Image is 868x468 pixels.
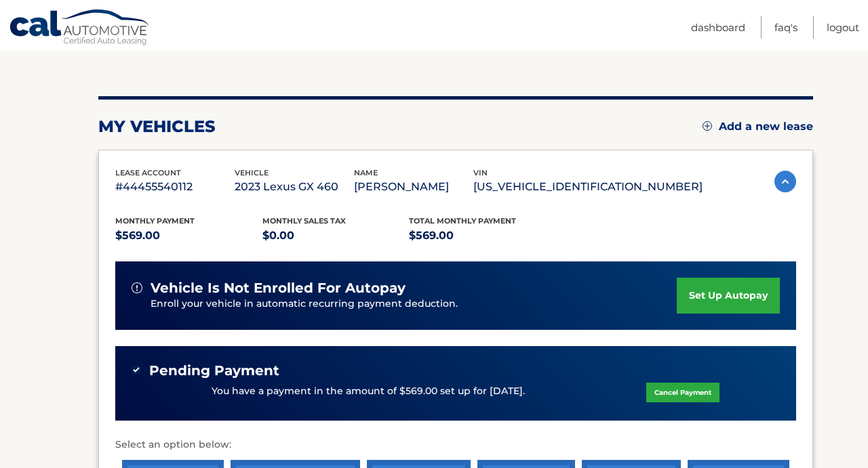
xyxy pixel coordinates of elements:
[354,177,473,196] p: [PERSON_NAME]
[212,384,525,399] p: You have a payment in the amount of $569.00 set up for [DATE].
[151,297,677,312] p: Enroll your vehicle in automatic recurring payment deduction.
[151,280,406,297] span: vehicle is not enrolled for autopay
[774,171,796,192] img: accordion-active.svg
[677,278,780,314] a: set up autopay
[115,216,195,226] span: Monthly Payment
[235,177,354,196] p: 2023 Lexus GX 460
[473,168,488,177] span: vin
[149,362,279,379] span: Pending Payment
[409,226,556,245] p: $569.00
[703,120,813,133] a: Add a new lease
[115,168,181,177] span: lease account
[9,9,151,48] a: Cal Automotive
[691,16,745,39] a: Dashboard
[409,216,516,226] span: Total Monthly Payment
[115,226,262,245] p: $569.00
[262,216,346,226] span: Monthly sales Tax
[354,168,378,177] span: name
[827,16,859,39] a: Logout
[473,177,703,196] p: [US_VEHICLE_IDENTIFICATION_NUMBER]
[703,121,712,131] img: add.svg
[235,168,269,177] span: vehicle
[262,226,410,245] p: $0.00
[98,116,216,137] h2: my vehicles
[115,437,796,453] p: Select an option below:
[774,16,797,39] a: FAQ's
[646,383,719,402] a: Cancel Payment
[132,282,142,293] img: alert-white.svg
[132,365,141,375] img: check-green.svg
[115,177,235,196] p: #44455540112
